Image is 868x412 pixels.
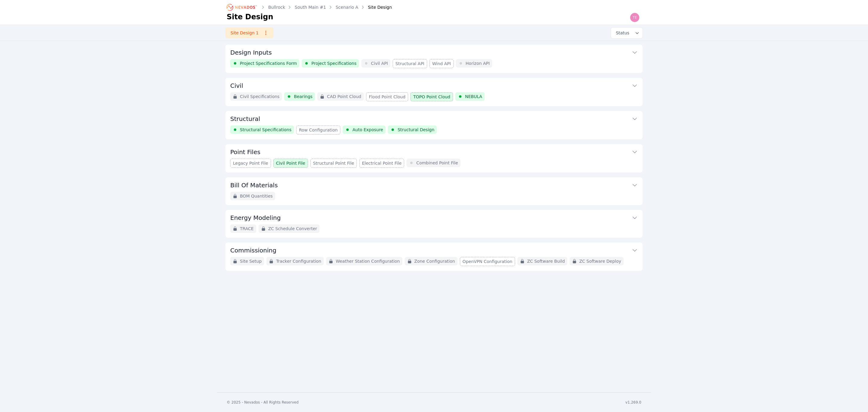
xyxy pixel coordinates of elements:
span: Structural Point File [313,160,354,166]
span: Structural API [395,61,424,67]
h3: Commissioning [230,246,276,255]
button: Bill Of Materials [230,177,638,192]
button: Point Files [230,144,638,159]
span: Civil Specifications [240,93,279,100]
span: Status [613,30,629,36]
h3: Structural [230,115,260,123]
div: StructuralStructural SpecificationsRow ConfigurationAuto ExposureStructural Design [225,111,643,139]
nav: Breadcrumb [227,2,392,12]
div: Energy ModelingTRACEZC Schedule Converter [225,210,643,238]
span: TRACE [240,226,254,232]
a: Site Design 1 [225,27,273,38]
span: Row Configuration [299,127,338,133]
span: Horizon API [466,60,490,66]
a: Scenario A [336,4,358,10]
span: Site Setup [240,258,262,264]
span: CAD Point Cloud [327,93,361,100]
span: Legacy Point File [233,160,268,166]
div: CommissioningSite SetupTracker ConfigurationWeather Station ConfigurationZone ConfigurationOpenVP... [225,242,643,271]
h3: Point Files [230,148,260,156]
span: Bearings [294,93,313,100]
button: Civil [230,78,638,92]
button: Structural [230,111,638,125]
span: Wind API [432,61,451,67]
div: Bill Of MaterialsBOM Quantities [225,177,643,205]
h3: Civil [230,81,243,90]
span: Project Specifications [311,60,357,66]
div: © 2025 - Nevados - All Rights Reserved [227,400,299,405]
span: Structural Specifications [240,127,291,133]
div: Point FilesLegacy Point FileCivil Point FileStructural Point FileElectrical Point FileCombined Po... [225,144,643,173]
span: Civil API [371,60,388,66]
span: TOPO Point Cloud [413,94,450,100]
div: Design InputsProject Specifications FormProject SpecificationsCivil APIStructural APIWind APIHori... [225,45,643,73]
h1: Site Design [227,12,273,22]
a: South Main #1 [295,4,326,10]
div: CivilCivil SpecificationsBearingsCAD Point CloudFlood Point CloudTOPO Point CloudNEBULA [225,78,643,106]
span: Zone Configuration [414,258,455,264]
span: Electrical Point File [362,160,401,166]
span: Auto Exposure [352,127,383,133]
span: OpenVPN Configuration [463,258,512,265]
span: ZC Software Deploy [579,258,621,264]
span: Structural Design [398,127,434,133]
span: Flood Point Cloud [369,94,406,100]
span: Civil Point File [276,160,305,166]
a: Bullrock [268,4,285,10]
button: Commissioning [230,242,638,257]
h3: Design Inputs [230,48,272,57]
span: ZC Software Build [527,258,565,264]
span: ZC Schedule Converter [268,226,317,232]
span: NEBULA [465,93,482,100]
h3: Bill Of Materials [230,181,278,189]
button: Energy Modeling [230,210,638,224]
h3: Energy Modeling [230,214,281,222]
span: Combined Point File [416,160,458,166]
img: Ted Elliott [630,13,640,22]
div: v1.269.0 [625,400,641,405]
span: Project Specifications Form [240,60,297,66]
span: Tracker Configuration [276,258,321,264]
span: Weather Station Configuration [336,258,400,264]
button: Design Inputs [230,45,638,59]
button: Status [611,27,643,38]
span: BOM Quantities [240,193,273,199]
div: Site Design [360,4,392,10]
